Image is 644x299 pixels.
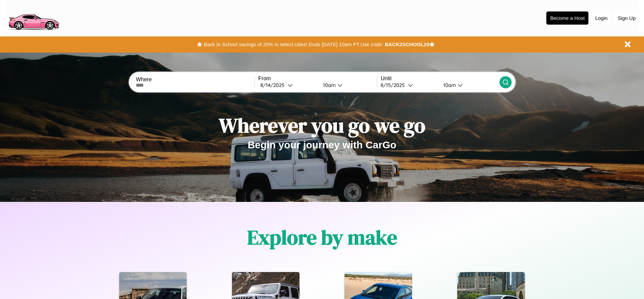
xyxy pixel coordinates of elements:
label: Until [381,76,499,82]
div: 10am [320,82,337,88]
div: 8 / 14 / 2025 [260,82,288,88]
label: Where [136,77,254,83]
img: logo [5,3,62,32]
button: 8/14/2025 [258,82,318,89]
div: 8 / 15 / 2025 [381,82,408,88]
button: Login [592,12,611,24]
button: 10am [318,82,377,89]
h1: Explore by make [247,223,397,251]
button: Sign Up [614,12,639,24]
button: Back to School savings of 20% in select cities! Ends [DATE] 10am PT.Use code: [202,40,385,49]
button: Become a Host [546,11,588,25]
div: 10am [440,82,458,88]
b: BACK2SCHOOL20 [385,41,429,47]
label: From [258,76,377,82]
button: 10am [438,82,499,89]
